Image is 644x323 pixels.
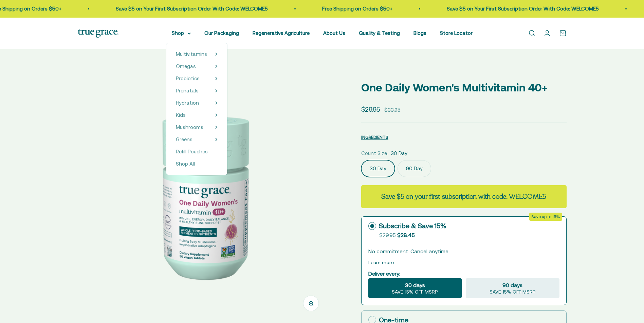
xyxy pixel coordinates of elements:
p: Save $5 on Your First Subscription Order With Code: WELCOME5 [91,5,243,13]
summary: Hydration [176,99,218,107]
span: Greens [176,136,192,142]
a: Blogs [413,30,426,36]
a: Probiotics [176,74,200,83]
a: Greens [176,135,192,144]
a: Store Locator [440,30,473,36]
a: Refill Pouches [176,148,218,156]
a: About Us [323,30,345,36]
span: Kids [176,112,186,118]
span: Mushrooms [176,124,203,130]
span: Prenatals [176,88,199,93]
summary: Mushrooms [176,123,218,131]
a: Multivitamins [176,50,207,58]
p: Save $5 on Your First Subscription Order With Code: WELCOME5 [422,5,574,13]
summary: Prenatals [176,87,218,95]
span: Refill Pouches [176,149,208,154]
span: INGREDIENTS [361,135,388,140]
a: Prenatals [176,87,199,95]
a: Omegas [176,62,196,70]
span: Probiotics [176,76,200,81]
summary: Kids [176,111,218,119]
span: Shop All [176,161,195,167]
p: One Daily Women's Multivitamin 40+ [361,79,567,96]
summary: Multivitamins [176,50,218,58]
a: Shop All [176,160,218,168]
img: Daily Multivitamin for Immune Support, Energy, Daily Balance, and Healthy Bone Support* Vitamin A... [78,71,329,321]
summary: Omegas [176,62,218,70]
button: INGREDIENTS [361,133,388,141]
span: Omegas [176,63,196,69]
a: Mushrooms [176,123,203,131]
a: Kids [176,111,186,119]
summary: Greens [176,135,218,144]
sale-price: $29.95 [361,104,380,114]
strong: Save $5 on your first subscription with code: WELCOME5 [381,192,546,201]
a: Free Shipping on Orders $50+ [297,6,368,12]
span: Multivitamins [176,51,207,57]
compare-at-price: $33.95 [384,106,401,114]
span: Hydration [176,100,199,106]
a: Our Packaging [204,30,239,36]
a: Regenerative Agriculture [253,30,310,36]
a: Hydration [176,99,199,107]
legend: Count Size: [361,149,388,157]
summary: Shop [172,29,191,37]
span: 30 Day [391,149,407,157]
summary: Probiotics [176,74,218,83]
a: Quality & Testing [359,30,400,36]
